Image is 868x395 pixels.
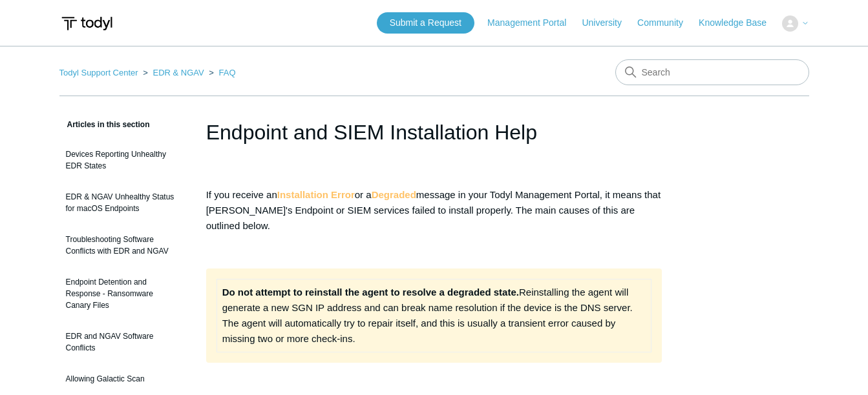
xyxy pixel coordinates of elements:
a: EDR & NGAV [153,68,204,77]
li: EDR & NGAV [140,68,206,77]
a: EDR & NGAV Unhealthy Status for macOS Endpoints [59,185,187,221]
a: EDR and NGAV Software Conflicts [59,324,187,360]
strong: Do not attempt to reinstall the agent to resolve a degraded state. [222,287,519,298]
a: Community [637,16,696,30]
a: Management Portal [487,16,579,30]
span: Articles in this section [59,120,150,129]
a: Endpoint Detention and Response - Ransomware Canary Files [59,270,187,318]
strong: Installation Error [277,189,355,200]
a: FAQ [219,68,236,77]
input: Search [615,59,809,85]
img: Todyl Support Center Help Center home page [59,12,114,35]
li: FAQ [206,68,235,77]
a: Devices Reporting Unhealthy EDR States [59,142,187,178]
strong: Degraded [372,189,416,200]
td: Reinstalling the agent will generate a new SGN IP address and can break name resolution if the de... [217,279,651,352]
a: Troubleshooting Software Conflicts with EDR and NGAV [59,227,187,263]
a: Allowing Galactic Scan [59,367,187,391]
li: Todyl Support Center [59,68,141,77]
a: Todyl Support Center [59,68,138,77]
a: Knowledge Base [699,16,779,30]
a: Submit a Request [377,12,474,34]
h1: Endpoint and SIEM Installation Help [206,117,662,148]
p: If you receive an or a message in your Todyl Management Portal, it means that [PERSON_NAME]'s End... [206,187,662,234]
a: University [582,16,634,30]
